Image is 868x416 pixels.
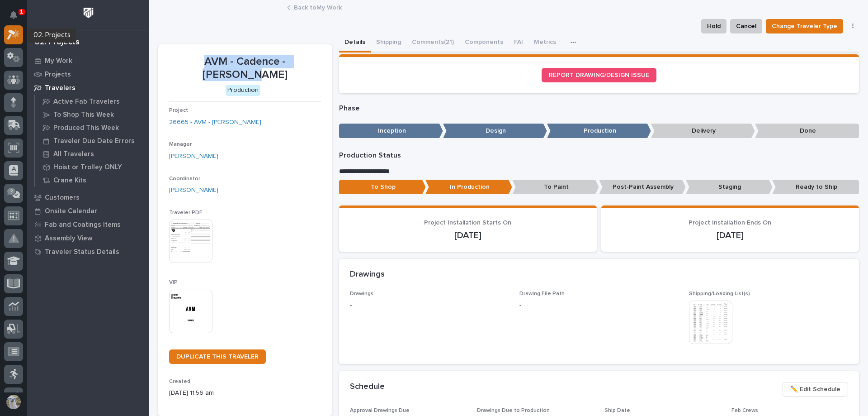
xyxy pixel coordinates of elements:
div: Notifications1 [11,11,23,25]
p: Staging [686,180,773,195]
img: Workspace Logo [80,5,97,21]
span: Hold [707,21,721,32]
p: Post-Paint Assembly [599,180,686,195]
p: Design [443,124,547,139]
p: Done [755,124,859,139]
a: [PERSON_NAME] [169,186,218,195]
span: Approval Drawings Due [350,408,410,413]
p: Projects [45,71,71,79]
p: Inception [339,124,443,139]
p: All Travelers [53,150,94,158]
span: Manager [169,142,192,147]
span: Project Installation Ends On [689,220,771,226]
p: Traveler Due Date Errors [53,137,135,145]
a: Crane Kits [35,174,149,186]
button: Comments (21) [406,33,459,53]
h2: Drawings [350,270,385,280]
span: Drawing File Path [519,291,565,296]
p: Hoist or Trolley ONLY [53,163,122,172]
p: Fab and Coatings Items [45,221,121,229]
div: Production [226,85,260,96]
p: In Production [425,180,512,195]
a: All Travelers [35,148,149,160]
button: FAI [509,33,528,53]
div: 02. Projects [34,38,80,48]
p: Production Status [339,151,859,160]
p: - [519,301,521,310]
p: Produced This Week [53,124,119,132]
button: users-avatar [4,392,23,411]
p: [DATE] 11:56 am [169,388,321,398]
a: 26665 - AVM - [PERSON_NAME] [169,118,261,127]
span: Created [169,379,190,384]
a: Traveler Due Date Errors [35,134,149,147]
p: My Work [45,57,72,65]
p: To Shop [339,180,426,195]
a: Customers [27,191,149,204]
p: Traveler Status Details [45,248,119,256]
p: [DATE] [350,230,586,241]
a: [PERSON_NAME] [169,152,218,161]
span: Fab Crews [731,408,758,413]
a: Active Fab Travelers [35,95,149,108]
p: Assembly View [45,234,92,243]
a: DUPLICATE THIS TRAVELER [169,349,266,364]
a: REPORT DRAWING/DESIGN ISSUE [542,68,656,82]
button: Metrics [528,33,561,53]
p: To Shop This Week [53,111,114,119]
a: Projects [27,67,149,81]
h2: Schedule [350,382,385,392]
span: Change Traveler Type [772,21,837,32]
span: Coordinator [169,176,200,182]
button: ✏️ Edit Schedule [783,382,848,397]
span: REPORT DRAWING/DESIGN ISSUE [549,72,649,78]
p: [DATE] [612,230,848,241]
button: Details [339,33,371,53]
span: Project Installation Starts On [424,220,511,226]
button: Shipping [371,33,406,53]
p: Production [547,124,651,139]
button: Components [459,33,509,53]
span: Traveler PDF [169,210,203,215]
p: To Paint [512,180,599,195]
a: Hoist or Trolley ONLY [35,161,149,173]
a: Traveler Status Details [27,245,149,258]
span: Drawings [350,291,373,296]
span: Drawings Due to Production [477,408,550,413]
a: My Work [27,54,149,67]
p: Onsite Calendar [45,207,97,215]
span: Ship Date [604,408,630,413]
p: Active Fab Travelers [53,98,120,106]
span: Project [169,108,188,113]
p: Phase [339,104,859,113]
span: Cancel [736,21,756,32]
button: Hold [701,19,726,33]
span: VIP [169,280,178,285]
a: Fab and Coatings Items [27,218,149,231]
p: Travelers [45,84,75,92]
span: ✏️ Edit Schedule [790,384,840,395]
p: Customers [45,194,80,202]
span: DUPLICATE THIS TRAVELER [176,354,259,360]
button: Cancel [730,19,762,33]
a: Assembly View [27,231,149,245]
span: Shipping/Loading List(s) [689,291,750,296]
p: Crane Kits [53,177,86,185]
p: AVM - Cadence - [PERSON_NAME] [169,55,321,81]
a: Travelers [27,81,149,95]
button: Notifications [4,5,23,24]
p: Ready to Ship [772,180,859,195]
p: Delivery [651,124,755,139]
p: - [350,301,509,310]
button: Change Traveler Type [766,19,843,33]
a: Produced This Week [35,121,149,134]
a: Back toMy Work [294,2,342,12]
p: 1 [20,9,23,15]
a: To Shop This Week [35,108,149,121]
a: Onsite Calendar [27,204,149,218]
